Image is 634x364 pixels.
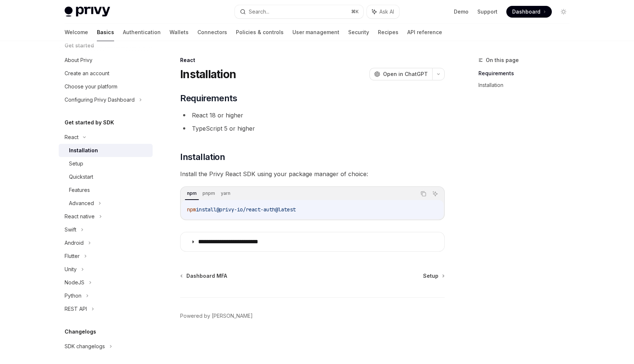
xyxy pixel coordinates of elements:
div: NodeJS [65,278,84,287]
span: Requirements [180,92,237,104]
div: Unity [65,265,77,274]
div: SDK changelogs [65,342,105,351]
button: Ask AI [367,5,399,18]
div: React native [65,212,95,221]
div: Swift [65,225,76,234]
div: Configuring Privy Dashboard [65,95,135,104]
a: Dashboard MFA [181,272,227,280]
div: Python [65,291,81,300]
img: light logo [65,7,110,17]
div: Features [69,186,90,194]
div: About Privy [65,56,92,65]
div: React [65,133,79,142]
a: Quickstart [59,170,153,183]
span: Ask AI [379,8,394,15]
span: Dashboard MFA [186,272,227,280]
a: Installation [59,144,153,157]
div: Installation [69,146,98,155]
li: TypeScript 5 or higher [180,123,445,134]
a: Choose your platform [59,80,153,93]
div: Quickstart [69,172,93,181]
div: npm [185,189,199,198]
div: Create an account [65,69,109,78]
a: Authentication [123,23,161,41]
span: Installation [180,151,225,163]
a: API reference [407,23,442,41]
div: Advanced [69,199,94,208]
div: Android [65,239,84,247]
div: Setup [69,159,83,168]
a: Powered by [PERSON_NAME] [180,312,253,320]
button: Open in ChatGPT [369,68,432,80]
a: Security [348,23,369,41]
div: REST API [65,305,87,313]
div: pnpm [200,189,217,198]
span: @privy-io/react-auth@latest [216,206,296,213]
button: Ask AI [430,189,440,199]
span: install [196,206,216,213]
a: Setup [423,272,444,280]
button: Search...⌘K [235,5,363,18]
div: React [180,57,445,64]
a: Wallets [170,23,189,41]
a: Connectors [197,23,227,41]
a: Features [59,183,153,197]
li: React 18 or higher [180,110,445,120]
a: Support [477,8,498,15]
a: User management [292,23,339,41]
button: Toggle dark mode [558,6,569,18]
div: Choose your platform [65,82,117,91]
a: Welcome [65,23,88,41]
div: yarn [219,189,233,198]
a: Create an account [59,67,153,80]
a: Recipes [378,23,398,41]
span: npm [187,206,196,213]
span: Dashboard [512,8,540,15]
span: Install the Privy React SDK using your package manager of choice: [180,169,445,179]
a: Policies & controls [236,23,284,41]
a: Demo [454,8,469,15]
a: Requirements [478,68,575,79]
a: Setup [59,157,153,170]
a: Installation [478,79,575,91]
h5: Changelogs [65,327,96,336]
a: Dashboard [506,6,552,18]
span: Setup [423,272,438,280]
button: Copy the contents from the code block [419,189,428,199]
div: Flutter [65,252,80,261]
span: On this page [486,56,519,65]
span: ⌘ K [351,9,359,15]
a: About Privy [59,54,153,67]
div: Search... [249,7,269,16]
span: Open in ChatGPT [383,70,428,78]
h1: Installation [180,68,236,81]
a: Basics [97,23,114,41]
h5: Get started by SDK [65,118,114,127]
